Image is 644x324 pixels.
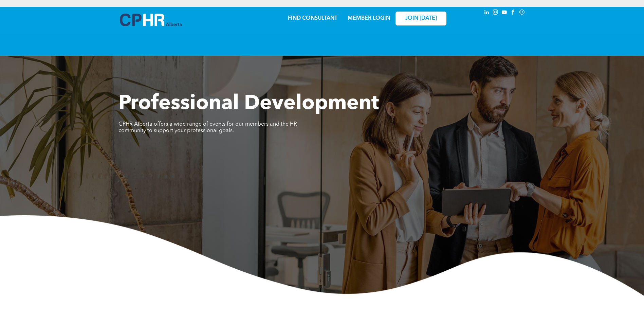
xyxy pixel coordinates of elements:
[395,12,446,25] a: JOIN [DATE]
[518,8,526,18] a: Social network
[483,8,491,18] a: linkedin
[348,16,390,21] a: MEMBER LOGIN
[492,8,499,18] a: instagram
[118,94,379,114] span: Professional Development
[288,16,337,21] a: FIND CONSULTANT
[501,8,508,18] a: youtube
[120,14,182,26] img: A blue and white logo for cp alberta
[118,122,297,133] span: CPHR Alberta offers a wide range of events for our members and the HR community to support your p...
[510,8,517,18] a: facebook
[405,15,437,22] span: JOIN [DATE]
